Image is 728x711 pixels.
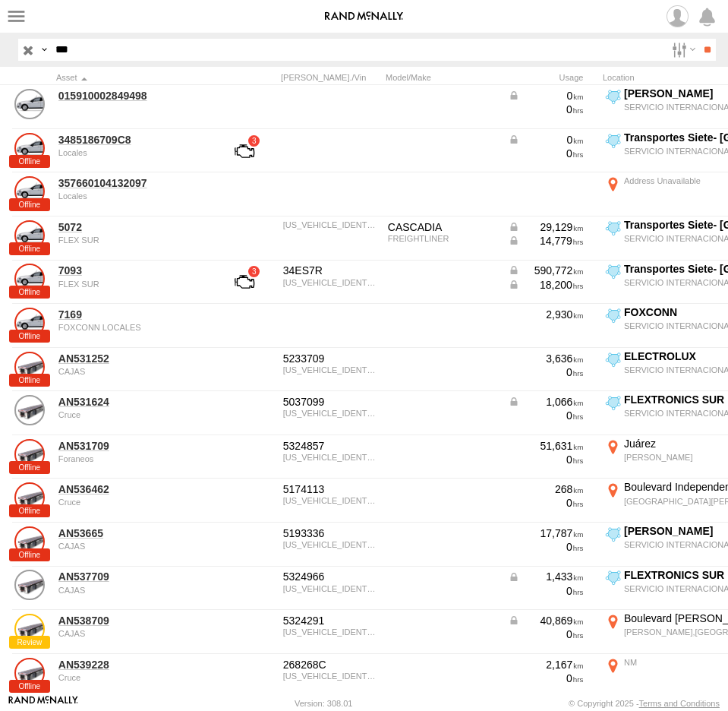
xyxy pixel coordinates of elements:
div: undefined [58,454,206,463]
div: Data from Vehicle CANbus [508,234,584,248]
a: View Asset with Fault/s [216,133,273,169]
a: 5072 [58,220,206,234]
div: 17,787 [508,526,584,540]
div: Data from Vehicle CANbus [508,395,584,409]
a: View Asset Details [14,220,45,251]
div: 5233709 [283,352,377,365]
div: Click to Sort [56,72,208,83]
div: 2,167 [508,658,584,671]
div: undefined [58,323,206,332]
div: 0 [508,496,584,510]
a: 357660104132097 [58,176,206,190]
a: Terms and Conditions [639,699,720,708]
div: CASCADIA [388,220,497,234]
div: 1JJV532D5GL801709 [283,453,377,462]
a: AN537709 [58,570,206,583]
div: 1GRAA06234T509228 [283,671,377,681]
div: undefined [58,148,206,157]
a: View Asset Details [14,395,45,425]
label: Search Filter Options [666,39,698,61]
a: View Asset with Fault/s [216,264,273,300]
div: 2,930 [508,308,584,321]
div: undefined [58,410,206,419]
div: [PERSON_NAME]./Vin [281,72,380,83]
div: 1JJV532W57L056462 [283,496,377,505]
div: 0 [508,365,584,379]
div: 0 [508,453,584,466]
div: 5037099 [283,395,377,409]
div: 268268C [283,658,377,671]
div: Data from Vehicle CANbus [508,264,584,277]
a: AN539228 [58,658,206,671]
div: 0 [508,103,584,116]
div: 3AKJGEDV0HSJF5072 [283,220,377,229]
div: Version: 308.01 [295,699,352,708]
div: 5324291 [283,614,377,627]
div: Model/Make [386,72,500,83]
a: View Asset Details [14,352,45,382]
a: AN531624 [58,395,206,409]
a: View Asset Details [14,133,45,163]
a: AN531709 [58,439,206,453]
div: 3,636 [508,352,584,365]
div: 1DW1A53275B755809 [283,409,377,418]
div: 5174113 [283,482,377,496]
div: © Copyright 2025 - [569,699,720,708]
div: 51,631 [508,439,584,453]
div: 5193336 [283,526,377,540]
div: 0 [508,584,584,598]
div: 0 [508,540,584,554]
div: Data from Vehicle CANbus [508,570,584,583]
div: 0 [508,671,584,685]
a: 7093 [58,264,206,277]
a: Visit our Website [8,696,78,711]
div: Data from Vehicle CANbus [508,220,584,234]
div: undefined [58,280,206,289]
div: 5324857 [283,439,377,453]
a: 015910002849498 [58,89,206,103]
div: 0 [508,147,584,160]
div: 0 [508,409,584,422]
div: 0 [508,627,584,641]
a: 3485186709C8 [58,133,206,147]
div: Data from Vehicle CANbus [508,133,584,147]
div: 5324966 [283,570,377,583]
div: 34ES7R [283,264,377,277]
a: View Asset Details [14,570,45,600]
div: Data from Vehicle CANbus [508,89,584,103]
div: 268 [508,482,584,496]
div: 1JJV532D9CL588709 [283,627,377,637]
a: View Asset Details [14,89,45,119]
div: undefined [58,542,206,551]
a: View Asset Details [14,614,45,644]
a: View Asset Details [14,308,45,338]
a: AN538709 [58,614,206,627]
img: rand-logo.svg [325,11,404,22]
div: 1JJV532DXFL801252 [283,365,377,374]
div: undefined [58,629,206,638]
a: View Asset Details [14,264,45,294]
div: Data from Vehicle CANbus [508,614,584,627]
div: 1JJV532D2CL721665 [283,540,377,549]
a: View Asset Details [14,482,45,513]
div: undefined [58,586,206,595]
div: undefined [58,191,206,201]
div: Data from Vehicle CANbus [508,278,584,292]
a: AN531252 [58,352,206,365]
a: View Asset Details [14,526,45,557]
a: View Asset Details [14,176,45,207]
div: undefined [58,673,206,682]
label: Search Query [38,39,50,61]
div: 1FUJGEDVXCSBD7093 [283,278,377,287]
div: Usage [506,72,597,83]
div: 1JJV532W97L097709 [283,584,377,593]
a: AN53665 [58,526,206,540]
a: View Asset Details [14,658,45,688]
a: AN536462 [58,482,206,496]
a: View Asset Details [14,439,45,469]
a: 7169 [58,308,206,321]
div: FREIGHTLINER [388,234,497,243]
div: undefined [58,235,206,245]
div: undefined [58,498,206,507]
div: undefined [58,367,206,376]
